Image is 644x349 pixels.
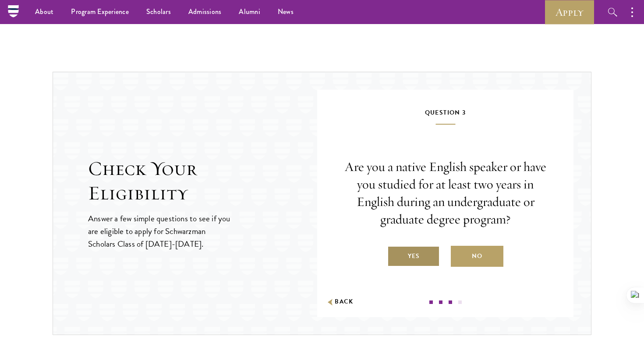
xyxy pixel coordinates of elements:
[451,246,503,267] label: No
[88,212,231,250] p: Answer a few simple questions to see if you are eligible to apply for Schwarzman Scholars Class o...
[343,107,547,125] h5: Question 3
[88,157,317,206] h2: Check Your Eligibility
[326,297,354,307] button: Back
[387,246,440,267] label: Yes
[343,158,547,228] p: Are you a native English speaker or have you studied for at least two years in English during an ...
